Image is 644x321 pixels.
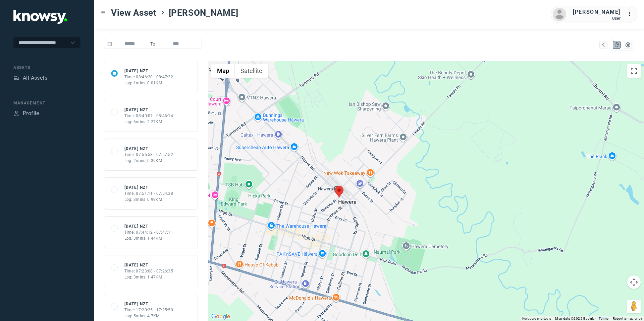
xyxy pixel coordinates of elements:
a: Open this area in Google Maps (opens a new window) [210,312,232,321]
div: Map [600,42,606,48]
div: Map [614,42,620,48]
button: Toggle fullscreen view [627,64,641,78]
span: To [148,39,158,49]
div: : [627,10,635,18]
img: avatar.png [553,8,566,21]
div: Time: 07:23:08 - 07:26:35 [124,268,173,274]
img: Application Logo [13,10,67,24]
div: Time: 08:46:20 - 08:47:22 [124,74,173,80]
div: [DATE] NZT [124,301,173,307]
a: ProfileProfile [13,109,39,117]
div: [DATE] NZT [124,223,173,229]
tspan: ... [628,11,634,16]
div: Log: 5mins, 4.7KM [124,313,173,319]
div: Time: 07:44:12 - 07:47:11 [124,229,173,235]
div: [DATE] NZT [124,184,173,190]
div: Time: 17:20:25 - 17:25:50 [124,307,173,313]
a: Terms (opens in new tab) [599,317,609,320]
div: Assets [13,65,80,71]
span: Map data ©2025 Google [555,317,594,320]
div: [DATE] NZT [124,146,173,152]
span: [PERSON_NAME] [169,7,238,19]
button: Show satellite imagery [235,64,268,78]
div: User [573,16,621,21]
div: > [160,10,165,15]
button: Map camera controls [627,275,641,289]
span: View Asset [111,7,157,19]
a: Report a map error [613,317,642,320]
button: Show street map [211,64,235,78]
div: Time: 07:55:53 - 07:57:52 [124,152,173,158]
div: Log: 3mins, 1.47KM [124,274,173,280]
div: Assets [13,75,19,81]
div: Profile [13,110,19,116]
div: Time: 08:40:07 - 08:46:14 [124,113,173,119]
div: [DATE] NZT [124,107,173,113]
a: AssetsAll Assets [13,74,47,82]
div: [DATE] NZT [124,262,173,268]
div: Time: 07:51:11 - 07:54:38 [124,190,173,196]
div: Log: 2mins, 0.39KM [124,158,173,164]
div: Log: 3mins, 1.44KM [124,235,173,241]
div: Profile [23,109,39,117]
div: All Assets [23,74,47,82]
button: Keyboard shortcuts [522,316,551,321]
div: [PERSON_NAME] [573,8,621,16]
div: Log: 1mins, 0.01KM [124,80,173,86]
img: Google [210,312,232,321]
button: Drag Pegman onto the map to open Street View [627,300,641,313]
div: List [625,42,631,48]
div: [DATE] NZT [124,68,173,74]
div: Log: 3mins, 0.99KM [124,196,173,203]
div: Management [13,100,80,106]
div: : [627,10,635,19]
div: Log: 6mins, 2.27KM [124,119,173,125]
div: Toggle Menu [101,10,106,15]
